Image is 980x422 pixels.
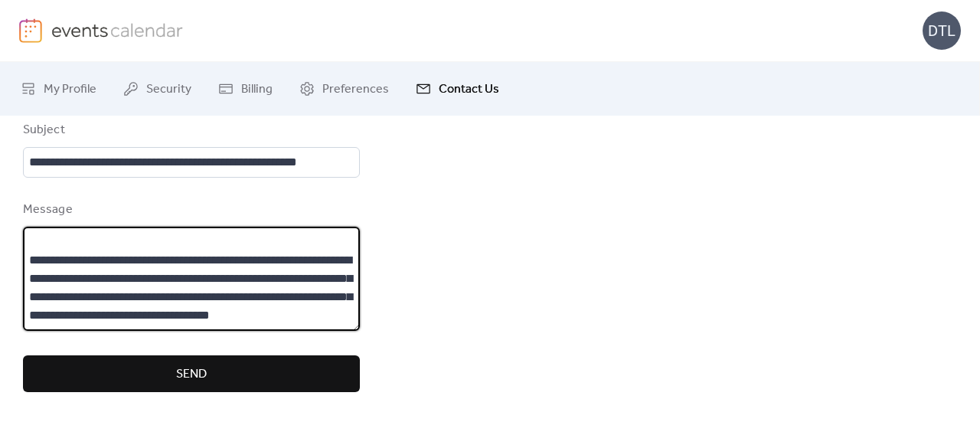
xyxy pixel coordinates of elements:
div: Subject [23,121,357,139]
div: Message [23,201,357,219]
img: logo-type [51,18,184,41]
span: Preferences [322,80,389,99]
a: Contact Us [404,68,511,110]
a: Security [112,68,203,110]
span: Send [176,365,207,384]
img: logo [19,18,42,43]
a: My Profile [9,68,108,110]
span: My Profile [44,80,96,99]
span: Security [146,80,191,99]
button: Send [23,355,360,392]
a: Billing [207,68,284,110]
span: Contact Us [439,80,499,99]
a: Preferences [288,68,400,110]
span: Billing [241,80,273,99]
div: DTL [923,11,961,50]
